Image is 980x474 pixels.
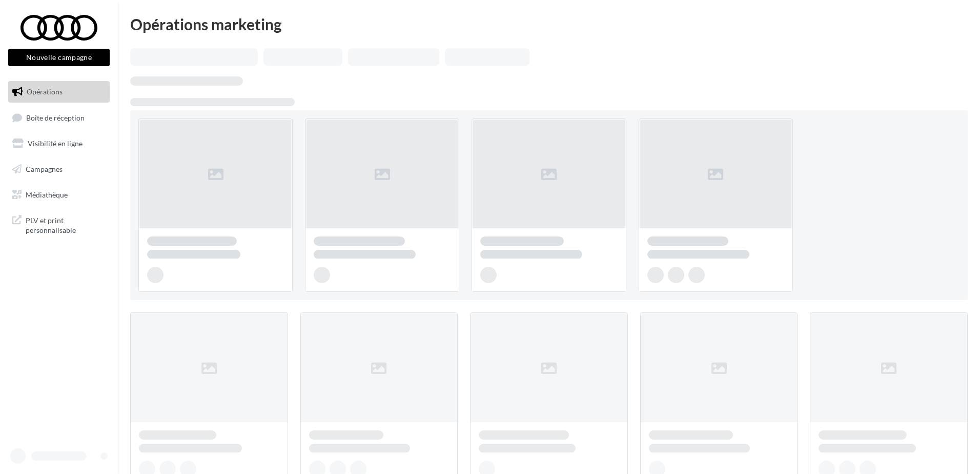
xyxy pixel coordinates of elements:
a: Campagnes [6,159,112,180]
a: Médiathèque [6,184,112,206]
div: Opérations marketing [130,16,968,32]
span: PLV et print personnalisable [26,213,106,235]
span: Campagnes [26,165,63,173]
a: PLV et print personnalisable [6,209,112,240]
button: Nouvelle campagne [8,49,110,66]
a: Visibilité en ligne [6,133,112,154]
span: Boîte de réception [26,113,85,122]
a: Opérations [6,81,112,103]
span: Visibilité en ligne [28,139,83,148]
span: Opérations [27,87,63,96]
a: Boîte de réception [6,107,112,129]
span: Médiathèque [26,190,68,199]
